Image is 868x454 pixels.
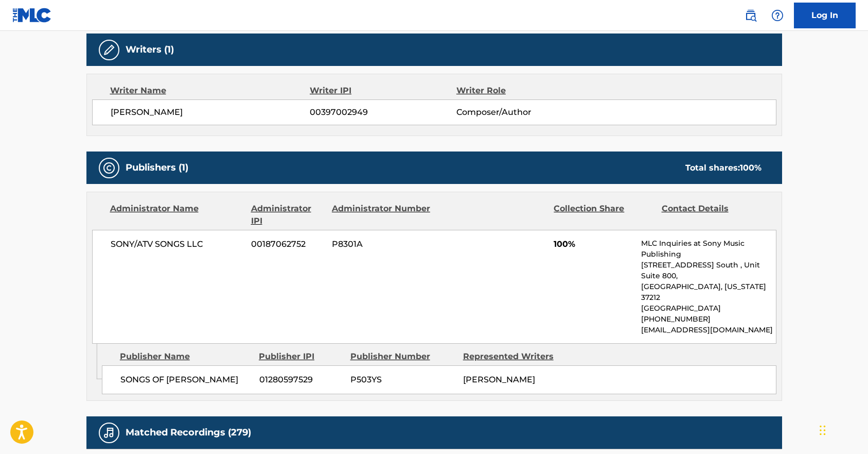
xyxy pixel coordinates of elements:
[120,374,252,386] span: SONGS OF [PERSON_NAME]
[740,163,761,173] span: 100 %
[111,106,310,119] span: [PERSON_NAME]
[110,203,243,227] div: Administrator Name
[820,415,826,446] div: Drag
[110,85,310,97] div: Writer Name
[662,203,761,227] div: Contact Details
[332,238,432,250] span: P8301A
[103,44,115,56] img: Writers
[817,405,868,454] iframe: Chat Widget
[641,325,775,335] p: [EMAIL_ADDRESS][DOMAIN_NAME]
[771,9,784,22] img: help
[111,238,244,250] span: SONY/ATV SONGS LLC
[641,238,775,260] p: MLC Inquiries at Sony Music Publishing
[310,106,456,119] span: 00397002949
[126,44,174,56] h5: Writers (1)
[641,281,775,303] p: [GEOGRAPHIC_DATA], [US_STATE] 37212
[251,238,324,250] span: 00187062752
[259,374,343,386] span: 01280597529
[641,303,775,314] p: [GEOGRAPHIC_DATA]
[554,238,633,250] span: 100%
[456,85,590,97] div: Writer Role
[259,350,343,363] div: Publisher IPI
[794,3,856,28] a: Log In
[332,203,432,227] div: Administrator Number
[463,350,568,363] div: Represented Writers
[350,350,455,363] div: Publisher Number
[310,85,456,97] div: Writer IPI
[767,5,788,26] div: Help
[12,8,52,23] img: MLC Logo
[685,162,761,174] div: Total shares:
[103,162,115,174] img: Publishers
[463,375,535,384] span: [PERSON_NAME]
[456,106,590,119] span: Composer/Author
[641,314,775,325] p: [PHONE_NUMBER]
[103,427,115,439] img: Matched Recordings
[740,5,761,26] a: Public Search
[120,350,251,363] div: Publisher Name
[126,427,251,439] h5: Matched Recordings (279)
[641,260,775,281] p: [STREET_ADDRESS] South , Unit Suite 800,
[745,9,757,22] img: search
[251,203,324,227] div: Administrator IPI
[554,203,653,227] div: Collection Share
[126,162,188,174] h5: Publishers (1)
[350,374,455,386] span: P503YS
